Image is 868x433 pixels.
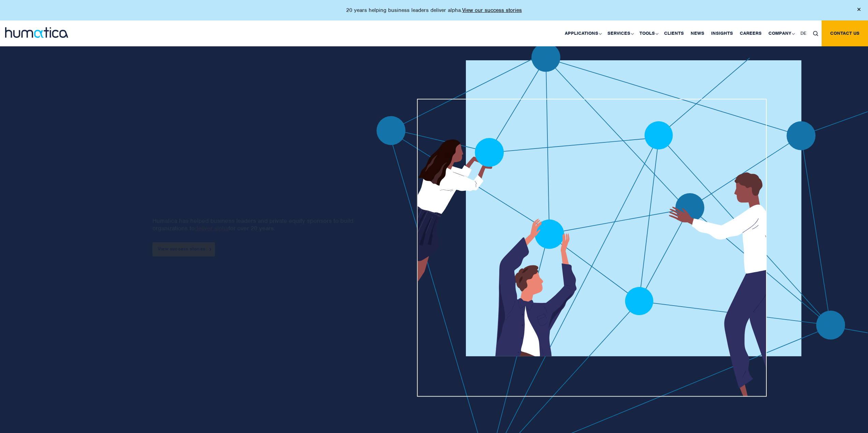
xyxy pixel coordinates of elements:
a: Contact us [822,20,868,46]
a: deliver alpha [195,225,229,232]
a: Services [604,20,636,46]
img: search_icon [813,31,818,36]
a: Applications [561,20,604,46]
a: View our success stories [462,7,522,14]
a: View success stories [152,242,215,257]
a: Company [765,20,797,46]
a: Tools [636,20,661,46]
a: DE [797,20,810,46]
p: 20 years helping business leaders deliver alpha. [346,7,522,14]
a: Insights [708,20,736,46]
p: Humatica has helped business leaders and private equity sponsors to build organizations to for ov... [152,217,365,232]
img: arrowicon [209,248,211,251]
img: logo [5,27,68,38]
span: DE [800,30,806,36]
a: Careers [736,20,765,46]
a: Clients [661,20,687,46]
a: News [687,20,708,46]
